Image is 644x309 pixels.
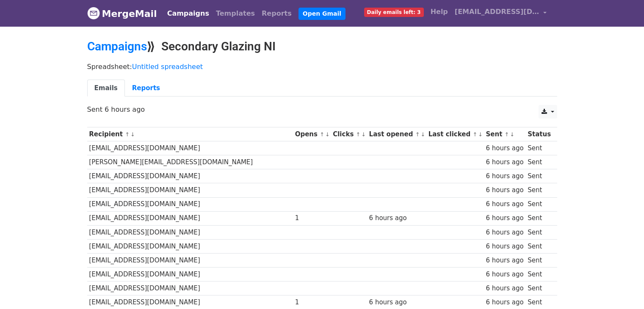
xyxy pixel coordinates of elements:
th: Opens [293,127,331,141]
a: Reports [125,80,167,97]
a: Emails [87,80,125,97]
a: Open Gmail [299,8,345,20]
div: 6 hours ago [369,213,424,223]
td: [EMAIL_ADDRESS][DOMAIN_NAME] [87,239,293,253]
p: Sent 6 hours ago [87,105,557,114]
a: ↑ [415,131,420,138]
td: [EMAIL_ADDRESS][DOMAIN_NAME] [87,169,293,183]
td: Sent [525,268,553,281]
div: 1 [295,213,329,223]
iframe: Chat Widget [602,268,644,309]
div: 6 hours ago [486,199,523,209]
td: Sent [525,197,553,211]
a: ↑ [505,131,509,138]
a: ↓ [420,131,425,138]
a: Help [427,3,451,20]
th: Recipient [87,127,293,141]
a: ↑ [473,131,477,138]
img: MergeMail logo [87,7,100,19]
div: 6 hours ago [486,242,523,251]
div: 6 hours ago [486,270,523,279]
td: Sent [525,239,553,253]
a: Untitled spreadsheet [132,63,203,71]
td: [EMAIL_ADDRESS][DOMAIN_NAME] [87,225,293,239]
td: [PERSON_NAME][EMAIL_ADDRESS][DOMAIN_NAME] [87,155,293,169]
td: [EMAIL_ADDRESS][DOMAIN_NAME] [87,197,293,211]
td: Sent [525,141,553,155]
td: Sent [525,253,553,267]
div: 6 hours ago [486,256,523,265]
a: Daily emails left: 3 [361,3,427,20]
h2: ⟫ Secondary Glazing NI [87,39,557,54]
a: ↓ [478,131,483,138]
div: 6 hours ago [486,143,523,153]
a: ↓ [361,131,366,138]
span: Daily emails left: 3 [364,8,424,17]
td: Sent [525,225,553,239]
th: Last clicked [426,127,484,141]
p: Spreadsheet: [87,62,557,71]
div: 6 hours ago [486,185,523,195]
th: Clicks [331,127,367,141]
a: ↓ [130,131,135,138]
td: [EMAIL_ADDRESS][DOMAIN_NAME] [87,211,293,225]
div: 6 hours ago [369,298,424,307]
div: 6 hours ago [486,157,523,167]
div: 6 hours ago [486,298,523,307]
div: 6 hours ago [486,213,523,223]
th: Status [525,127,553,141]
a: Templates [213,5,258,22]
td: [EMAIL_ADDRESS][DOMAIN_NAME] [87,281,293,295]
td: Sent [525,169,553,183]
a: MergeMail [87,5,157,22]
div: 6 hours ago [486,284,523,293]
a: Reports [258,5,295,22]
td: Sent [525,211,553,225]
div: 6 hours ago [486,228,523,237]
a: ↓ [510,131,514,138]
a: ↑ [320,131,324,138]
td: [EMAIL_ADDRESS][DOMAIN_NAME] [87,141,293,155]
span: [EMAIL_ADDRESS][DOMAIN_NAME] [455,7,539,17]
td: [EMAIL_ADDRESS][DOMAIN_NAME] [87,183,293,197]
th: Last opened [367,127,426,141]
div: 1 [295,298,329,307]
td: Sent [525,155,553,169]
td: Sent [525,281,553,295]
a: Campaigns [87,39,147,53]
td: Sent [525,183,553,197]
a: Campaigns [164,5,213,22]
a: ↑ [356,131,361,138]
a: ↓ [325,131,330,138]
div: 6 hours ago [486,171,523,181]
a: [EMAIL_ADDRESS][DOMAIN_NAME] [451,3,550,23]
th: Sent [484,127,526,141]
td: [EMAIL_ADDRESS][DOMAIN_NAME] [87,268,293,281]
a: ↑ [125,131,130,138]
td: [EMAIL_ADDRESS][DOMAIN_NAME] [87,253,293,267]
